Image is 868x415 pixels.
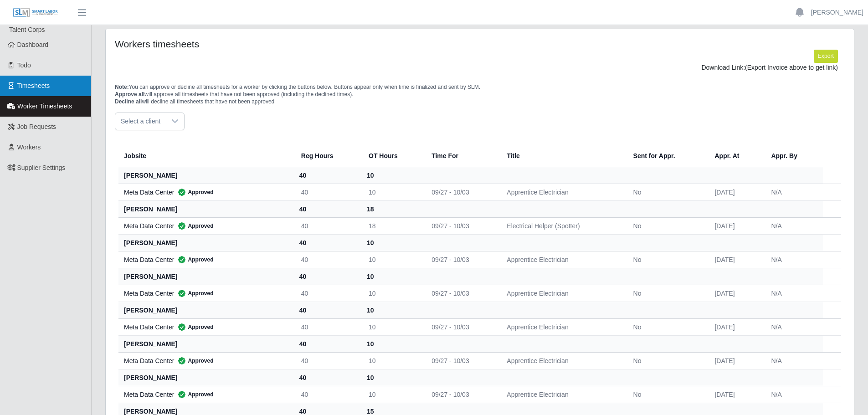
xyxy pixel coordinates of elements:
td: 10 [361,352,424,369]
span: Worker Timesheets [17,102,72,110]
td: 18 [361,217,424,234]
div: Meta Data Center [124,289,287,298]
td: 10 [361,318,424,335]
td: N/A [764,285,822,302]
td: 10 [361,184,424,200]
td: N/A [764,318,822,335]
td: No [626,285,708,302]
img: SLM Logo [13,8,58,18]
th: Appr. By [764,145,822,167]
th: 40 [294,268,361,285]
td: No [626,386,708,403]
h4: Workers timesheets [115,38,411,50]
td: N/A [764,184,822,200]
td: 10 [361,386,424,403]
th: [PERSON_NAME] [118,369,294,386]
td: [DATE] [707,184,764,200]
span: Todo [17,61,31,69]
div: Meta Data Center [124,188,287,197]
td: Apprentice Electrician [499,251,626,268]
th: Jobsite [118,145,294,167]
th: [PERSON_NAME] [118,167,294,184]
td: N/A [764,217,822,234]
th: 10 [361,335,424,352]
span: Job Requests [17,123,56,130]
td: No [626,251,708,268]
th: 10 [361,369,424,386]
span: Note: [115,84,129,90]
td: No [626,318,708,335]
th: 10 [361,302,424,318]
th: 40 [294,369,361,386]
td: N/A [764,251,822,268]
td: 09/27 - 10/03 [424,285,499,302]
th: OT Hours [361,145,424,167]
td: 09/27 - 10/03 [424,318,499,335]
td: [DATE] [707,251,764,268]
td: 40 [294,217,361,234]
td: [DATE] [707,352,764,369]
span: Approved [175,255,214,264]
button: Export [814,50,838,62]
td: [DATE] [707,318,764,335]
td: 09/27 - 10/03 [424,251,499,268]
p: You can approve or decline all timesheets for a worker by clicking the buttons below. Buttons app... [115,83,845,105]
span: Approved [175,188,214,197]
span: Talent Corps [9,26,45,33]
span: Supplier Settings [17,164,66,171]
div: Meta Data Center [124,255,287,264]
td: 40 [294,285,361,302]
th: 10 [361,167,424,184]
th: 40 [294,335,361,352]
td: 09/27 - 10/03 [424,217,499,234]
td: No [626,217,708,234]
div: Download Link: [122,63,838,72]
td: 40 [294,184,361,200]
td: 40 [294,352,361,369]
span: Timesheets [17,82,50,89]
td: 09/27 - 10/03 [424,386,499,403]
td: 10 [361,251,424,268]
th: 40 [294,234,361,251]
th: 10 [361,234,424,251]
div: Meta Data Center [124,390,287,399]
td: 10 [361,285,424,302]
th: [PERSON_NAME] [118,302,294,318]
span: Approved [175,390,214,399]
span: Dashboard [17,41,49,48]
td: 40 [294,251,361,268]
span: (Export Invoice above to get link) [745,64,838,71]
th: 18 [361,200,424,217]
th: Sent for Appr. [626,145,708,167]
th: 40 [294,200,361,217]
span: Approved [175,356,214,365]
a: [PERSON_NAME] [811,8,863,17]
th: Title [499,145,626,167]
td: Apprentice Electrician [499,318,626,335]
th: [PERSON_NAME] [118,335,294,352]
td: 09/27 - 10/03 [424,184,499,200]
td: 09/27 - 10/03 [424,352,499,369]
th: Time For [424,145,499,167]
span: Approved [175,289,214,298]
span: Decline all [115,98,142,105]
td: N/A [764,386,822,403]
div: Meta Data Center [124,221,287,231]
th: 10 [361,268,424,285]
td: [DATE] [707,285,764,302]
span: Select a client [115,113,166,130]
span: Approve all [115,91,144,97]
td: Apprentice Electrician [499,386,626,403]
td: Apprentice Electrician [499,184,626,200]
td: Electrical Helper (Spotter) [499,217,626,234]
td: N/A [764,352,822,369]
td: No [626,352,708,369]
div: Meta Data Center [124,323,287,332]
th: [PERSON_NAME] [118,200,294,217]
th: Reg Hours [294,145,361,167]
td: [DATE] [707,386,764,403]
td: [DATE] [707,217,764,234]
td: Apprentice Electrician [499,285,626,302]
div: Meta Data Center [124,356,287,365]
th: Appr. At [707,145,764,167]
